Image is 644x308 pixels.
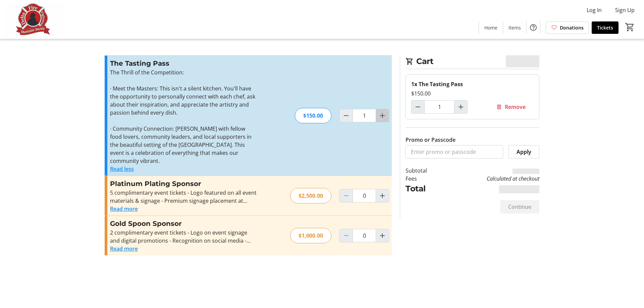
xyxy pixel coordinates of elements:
p: · Community Connection: [PERSON_NAME] with fellow food lovers, community leaders, and local suppo... [110,125,257,165]
p: The Thrill of the Competition: [110,68,257,76]
td: Fees [406,175,444,183]
button: Increment by one [376,109,389,122]
td: Total [406,183,444,195]
div: 1x The Tasting Pass [411,80,534,88]
button: Increment by one [376,229,389,242]
input: Enter promo or passcode [406,145,503,159]
input: The Tasting Pass Quantity [353,109,376,122]
p: · Meet the Masters: This isn't a silent kitchen. You'll have the opportunity to personally connec... [110,84,257,117]
span: Sign Up [615,6,635,14]
div: $150.00 [295,108,331,123]
span: Home [484,24,497,31]
span: Donations [560,24,584,31]
button: Apply [508,145,539,159]
td: Subtotal [406,167,444,175]
h3: Platinum Plating Sponsor [110,179,257,189]
button: Remove [488,100,534,114]
span: Tickets [597,24,613,31]
span: Apply [517,148,531,156]
button: Cart [624,21,636,33]
span: CA$0.00 [506,55,540,67]
button: Sign Up [610,5,640,15]
div: 5 complimentary event tickets - Logo featured on all event materials & signage - Premium signage ... [110,189,257,205]
a: Items [503,21,526,34]
div: 2 complimentary event tickets - Logo on event signage and digital promotions - Recognition on soc... [110,229,257,245]
div: $1,000.00 [290,228,331,243]
a: Home [479,21,503,34]
input: Gold Spoon Sponsor Quantity [353,229,376,242]
button: Read more [110,245,138,253]
button: Log In [581,5,607,15]
span: Remove [505,103,526,111]
td: Calculated at checkout [444,175,539,183]
button: Increment by one [454,101,467,113]
input: The Tasting Pass Quantity [424,100,454,114]
button: Decrement by one [340,109,353,122]
input: Platinum Plating Sponsor Quantity [353,189,376,202]
button: Increment by one [376,189,389,202]
a: Donations [546,21,589,34]
img: Delta Firefighters Charitable Society's Logo [4,3,64,36]
h2: Cart [406,55,539,69]
button: Read less [110,165,134,173]
button: Help [527,21,540,34]
div: $2,500.00 [290,188,331,203]
button: Read more [110,205,138,213]
h3: The Tasting Pass [110,58,257,68]
span: Log In [587,6,602,14]
div: $150.00 [411,89,534,98]
label: Promo or Passcode [406,136,455,144]
span: Items [508,24,521,31]
button: Decrement by one [412,101,424,113]
a: Tickets [592,21,619,34]
h3: Gold Spoon Sponsor [110,219,257,229]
